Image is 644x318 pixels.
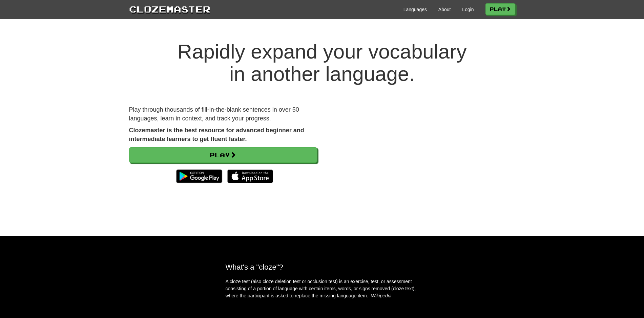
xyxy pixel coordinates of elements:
a: Play [129,147,317,163]
a: Login [462,6,474,13]
a: Languages [403,6,427,13]
p: A cloze test (also cloze deletion test or occlusion test) is an exercise, test, or assessment con... [226,278,419,299]
a: Play [485,3,515,15]
img: Download_on_the_App_Store_Badge_US-UK_135x40-25178aeef6eb6b83b96f5f2d004eda3bffbb37122de64afbaef7... [227,169,273,183]
img: Get it on Google Play [173,166,225,186]
h2: What's a "cloze"? [226,263,419,271]
em: - Wikipedia [368,293,392,298]
strong: Clozemaster is the best resource for advanced beginner and intermediate learners to get fluent fa... [129,127,304,142]
a: About [438,6,451,13]
a: Clozemaster [129,3,210,15]
p: Play through thousands of fill-in-the-blank sentences in over 50 languages, learn in context, and... [129,106,317,123]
